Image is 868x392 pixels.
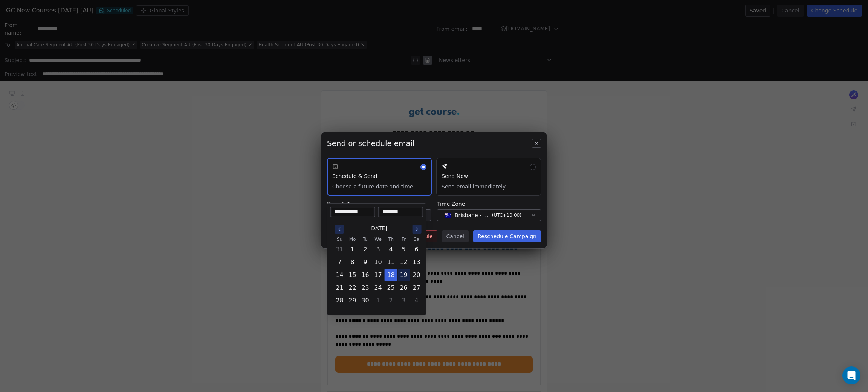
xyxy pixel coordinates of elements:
[334,282,346,294] button: Sunday, September 21st, 2025
[385,295,397,307] button: Thursday, October 2nd, 2025
[346,236,359,243] th: Monday
[411,295,423,307] button: Saturday, October 4th, 2025
[385,269,397,281] button: Today, Thursday, September 18th, 2025, selected
[398,282,410,294] button: Friday, September 26th, 2025
[372,282,384,294] button: Wednesday, September 24th, 2025
[385,236,397,243] th: Thursday
[359,236,372,243] th: Tuesday
[359,256,371,268] button: Tuesday, September 9th, 2025
[385,243,397,255] button: Thursday, September 4th, 2025
[369,225,387,232] span: [DATE]
[397,236,410,243] th: Friday
[372,236,385,243] th: Wednesday
[347,282,359,294] button: Monday, September 22nd, 2025
[413,225,422,234] button: Go to the Next Month
[334,269,346,281] button: Sunday, September 14th, 2025
[411,256,423,268] button: Saturday, September 13th, 2025
[398,256,410,268] button: Friday, September 12th, 2025
[398,295,410,307] button: Friday, October 3rd, 2025
[372,269,384,281] button: Wednesday, September 17th, 2025
[411,269,423,281] button: Saturday, September 20th, 2025
[359,295,371,307] button: Tuesday, September 30th, 2025
[359,282,371,294] button: Tuesday, September 23rd, 2025
[410,236,423,243] th: Saturday
[385,256,397,268] button: Thursday, September 11th, 2025
[411,243,423,255] button: Saturday, September 6th, 2025
[398,243,410,255] button: Friday, September 5th, 2025
[334,243,346,255] button: Sunday, August 31st, 2025
[411,282,423,294] button: Saturday, September 27th, 2025
[333,236,346,243] th: Sunday
[359,269,371,281] button: Tuesday, September 16th, 2025
[359,243,371,255] button: Tuesday, September 2nd, 2025
[372,256,384,268] button: Wednesday, September 10th, 2025
[347,256,359,268] button: Monday, September 8th, 2025
[334,295,346,307] button: Sunday, September 28th, 2025
[372,243,384,255] button: Wednesday, September 3rd, 2025
[347,295,359,307] button: Monday, September 29th, 2025
[398,269,410,281] button: Friday, September 19th, 2025
[347,243,359,255] button: Monday, September 1st, 2025
[372,295,384,307] button: Wednesday, October 1st, 2025
[335,225,344,234] button: Go to the Previous Month
[385,282,397,294] button: Thursday, September 25th, 2025
[347,269,359,281] button: Monday, September 15th, 2025
[333,236,423,307] table: September 2025
[334,256,346,268] button: Sunday, September 7th, 2025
